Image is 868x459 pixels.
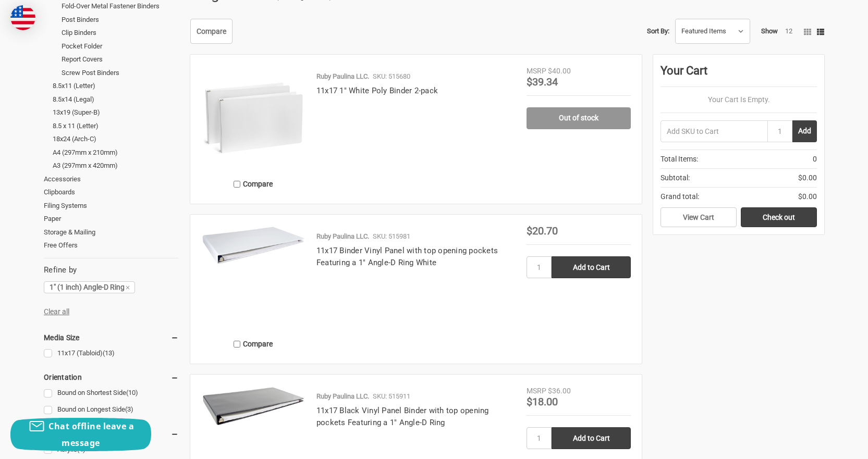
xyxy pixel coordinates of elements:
span: $0.00 [798,172,817,183]
h5: Media Size [44,331,179,344]
h5: Refine by [44,264,179,276]
input: Add SKU to Cart [661,120,767,142]
a: A3 (297mm x 420mm) [53,159,179,172]
p: Ruby Paulina LLC. [316,391,369,402]
img: 11x17 Binder Vinyl Panel with top opening pockets Featuring a 1" Angle-D Ring Black [201,386,305,427]
a: Post Binders [62,13,179,27]
input: Add to Cart [552,256,631,278]
a: Free Offers [44,239,179,252]
p: Your Cart Is Empty. [661,94,817,105]
label: Compare [201,336,305,353]
a: 1" (1 inch) Angle-D Ring [44,281,135,293]
p: Ruby Paulina LLC. [316,71,369,82]
h5: Orientation [44,371,179,383]
input: Compare [234,181,240,188]
a: 13x19 (Super-B) [53,106,179,119]
div: Your Cart [661,62,817,87]
a: Paper [44,212,179,226]
a: Out of stock [527,107,631,129]
a: Report Covers [62,53,179,66]
label: Sort By: [647,23,669,39]
a: Bound on Shortest Side [44,386,179,400]
a: 11x17 (Tabloid) [44,346,179,361]
img: 11x17 Binder Vinyl Panel with top opening pockets Featuring a 1" Angle-D Ring White [201,226,305,265]
span: $20.70 [527,225,558,237]
a: 11x17 Binder Vinyl Panel with top opening pockets Featuring a 1" Angle-D Ring White [201,226,305,330]
div: MSRP [527,66,546,77]
a: Bound on Longest Side [44,403,179,417]
a: Pocket Folder [62,40,179,53]
a: 8.5 x 11 (Letter) [53,119,179,133]
span: (3) [125,405,133,413]
button: Add [792,120,817,142]
a: 11x17 Black Vinyl Panel Binder with top opening pockets Featuring a 1" Angle-D Ring [316,406,489,427]
span: Grand total: [661,191,699,202]
input: Add to Cart [552,427,631,449]
span: Chat offline leave a message [48,420,134,449]
input: Compare [234,341,240,348]
span: (10) [126,389,138,396]
a: Storage & Mailing [44,226,179,239]
a: 11x17 Binder Vinyl Panel with top opening pockets Featuring a 1" Angle-D Ring White [316,246,498,267]
a: Check out [741,207,817,227]
span: 0 [813,154,817,165]
img: duty and tax information for United States [10,5,35,30]
span: (13) [103,349,115,357]
a: 12 [785,27,792,35]
button: Chat offline leave a message [10,418,151,451]
div: MSRP [527,386,546,396]
p: SKU: 515981 [373,231,410,242]
a: Compare [190,19,233,44]
p: SKU: 515680 [373,71,410,82]
a: 8.5x11 (Letter) [53,79,179,93]
a: Clipboards [44,185,179,199]
p: SKU: 515911 [373,391,410,402]
p: Ruby Paulina LLC. [316,231,369,242]
span: Show [761,27,778,35]
span: Total Items: [661,154,698,165]
a: 18x24 (Arch-C) [53,132,179,146]
a: A4 (297mm x 210mm) [53,146,179,159]
a: View Cart [661,207,737,227]
span: $36.00 [548,387,571,395]
a: Screw Post Binders [62,66,179,80]
a: Accessories [44,172,179,186]
a: Clear all [44,307,69,316]
a: 8.5x14 (Legal) [53,93,179,106]
span: $0.00 [798,191,817,202]
span: $39.34 [527,76,558,88]
a: 11x17 1" White Poly Binder 2-pack [316,86,438,95]
span: $18.00 [527,395,558,408]
span: Subtotal: [661,172,690,183]
label: Compare [201,176,305,193]
a: Filing Systems [44,199,179,213]
a: Clip Binders [62,26,179,40]
img: 11x17 1" White Poly Binder 2-pack [201,66,305,170]
span: $40.00 [548,67,571,75]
